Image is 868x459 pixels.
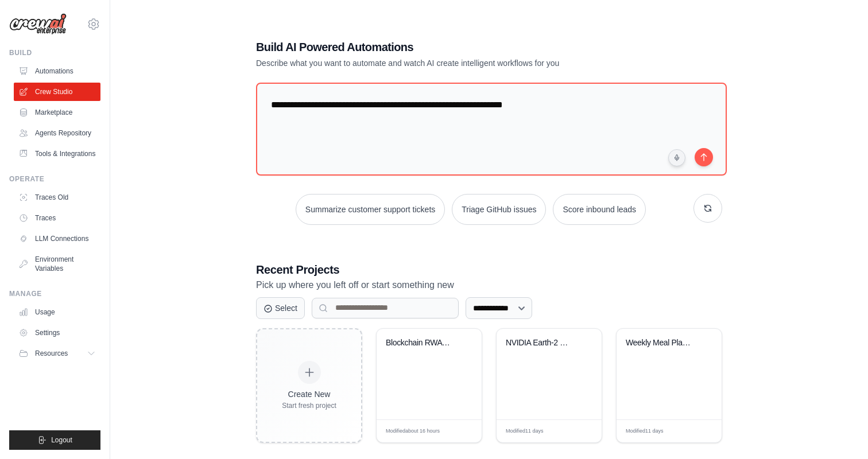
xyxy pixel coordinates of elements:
[9,13,67,35] img: Logo
[256,57,642,69] p: Describe what you want to automate and watch AI create intelligent workflows for you
[14,303,100,321] a: Usage
[282,388,336,400] div: Create New
[811,404,868,459] iframe: Chat Widget
[386,338,455,348] div: Blockchain RWA Energy Infrastructure Research
[14,344,100,363] button: Resources
[282,401,336,410] div: Start fresh project
[693,194,722,223] button: Get new suggestions
[452,194,546,225] button: Triage GitHub issues
[626,338,695,348] div: Weekly Meal Planning Assistant
[9,48,100,57] div: Build
[386,427,440,435] span: Modified about 16 hours
[14,145,100,163] a: Tools & Integrations
[695,427,704,435] span: Edit
[14,124,100,142] a: Agents Repository
[14,83,100,101] a: Crew Studio
[9,289,100,298] div: Manage
[14,209,100,227] a: Traces
[553,194,646,225] button: Score inbound leads
[14,250,100,278] a: Environment Variables
[626,427,664,435] span: Modified 11 days
[9,430,100,450] button: Logout
[256,39,642,55] h1: Build AI Powered Automations
[14,229,100,248] a: LLM Connections
[51,435,72,445] span: Logout
[506,338,575,348] div: NVIDIA Earth-2 MCP Server Builder
[14,103,100,122] a: Marketplace
[35,349,68,358] span: Resources
[9,174,100,184] div: Operate
[296,194,445,225] button: Summarize customer support tickets
[14,62,100,80] a: Automations
[256,278,722,293] p: Pick up where you left off or start something new
[14,324,100,342] a: Settings
[256,262,722,278] h3: Recent Projects
[575,427,584,435] span: Edit
[506,427,544,435] span: Modified 11 days
[256,297,305,319] button: Select
[455,427,464,435] span: Edit
[14,188,100,207] a: Traces Old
